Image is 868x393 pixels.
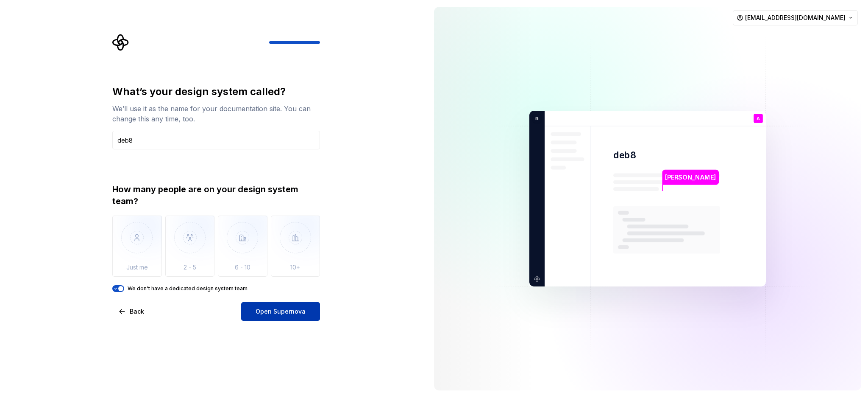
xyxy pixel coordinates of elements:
[241,302,320,321] button: Open Supernova
[128,285,248,292] label: We don't have a dedicated design system team
[112,302,151,321] button: Back
[256,307,306,316] span: Open Supernova
[112,34,129,51] svg: Supernova Logo
[733,10,858,25] button: [EMAIL_ADDRESS][DOMAIN_NAME]
[745,14,846,22] span: [EMAIL_ADDRESS][DOMAIN_NAME]
[112,85,320,98] div: What’s your design system called?
[112,183,320,207] div: How many people are on your design system team?
[665,173,716,182] p: [PERSON_NAME]
[112,131,320,149] input: Design system name
[613,149,636,161] p: deb8
[532,115,538,122] p: n
[757,116,760,121] p: A
[112,104,320,124] div: We’ll use it as the name for your documentation site. You can change this any time, too.
[130,307,144,316] span: Back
